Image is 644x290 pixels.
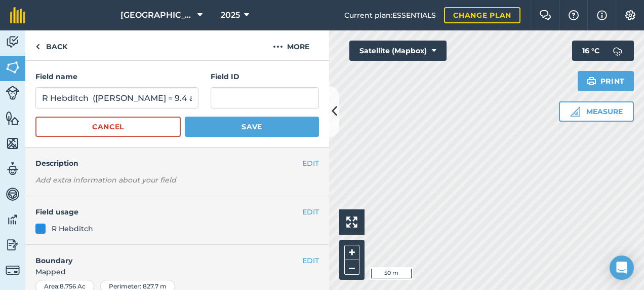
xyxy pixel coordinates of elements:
[344,260,359,275] button: –
[302,206,319,217] button: EDIT
[570,106,580,117] img: Ruler icon
[52,223,93,234] div: R Hebditch
[6,60,20,75] img: svg+xml;base64,PHN2ZyB4bWxucz0iaHR0cDovL3d3dy53My5vcmcvMjAwMC9zdmciIHdpZHRoPSI1NiIgaGVpZ2h0PSI2MC...
[587,75,596,87] img: svg+xml;base64,PHN2ZyB4bWxucz0iaHR0cDovL3d3dy53My5vcmcvMjAwMC9zdmciIHdpZHRoPSIxOSIgaGVpZ2h0PSIyNC...
[6,212,20,227] img: svg+xml;base64,PD94bWwgdmVyc2lvbj0iMS4wIiBlbmNvZGluZz0idXRmLTgiPz4KPCEtLSBHZW5lcmF0b3I6IEFkb2JlIE...
[344,245,359,260] button: +
[608,41,628,61] img: svg+xml;base64,PD94bWwgdmVyc2lvbj0iMS4wIiBlbmNvZGluZz0idXRmLTgiPz4KPCEtLSBHZW5lcmF0b3I6IEFkb2JlIE...
[6,136,20,151] img: svg+xml;base64,PHN2ZyB4bWxucz0iaHR0cDovL3d3dy53My5vcmcvMjAwMC9zdmciIHdpZHRoPSI1NiIgaGVpZ2h0PSI2MC...
[120,9,193,21] span: [GEOGRAPHIC_DATA]
[35,175,176,185] em: Add extra information about your field
[253,30,329,60] button: More
[349,41,447,61] button: Satellite (Mapbox)
[10,7,25,23] img: fieldmargin Logo
[25,30,77,60] a: Back
[444,7,520,23] a: Change plan
[6,111,20,126] img: svg+xml;base64,PHN2ZyB4bWxucz0iaHR0cDovL3d3dy53My5vcmcvMjAwMC9zdmciIHdpZHRoPSI1NiIgaGVpZ2h0PSI2MC...
[185,117,319,137] button: Save
[572,41,634,61] button: 16 °C
[35,41,40,53] img: svg+xml;base64,PHN2ZyB4bWxucz0iaHR0cDovL3d3dy53My5vcmcvMjAwMC9zdmciIHdpZHRoPSI5IiBoZWlnaHQ9IjI0Ii...
[35,158,319,169] h4: Description
[6,161,20,176] img: svg+xml;base64,PD94bWwgdmVyc2lvbj0iMS4wIiBlbmNvZGluZz0idXRmLTgiPz4KPCEtLSBHZW5lcmF0b3I6IEFkb2JlIE...
[582,41,599,61] span: 16 ° C
[35,117,181,137] button: Cancel
[578,71,634,91] button: Print
[610,256,634,280] div: Open Intercom Messenger
[25,245,302,266] h4: Boundary
[35,206,302,217] h4: Field usage
[346,216,357,228] img: Four arrows, one pointing top left, one top right, one bottom right and the last bottom left
[344,10,436,21] span: Current plan : ESSENTIALS
[568,10,580,20] img: A question mark icon
[6,86,20,100] img: svg+xml;base64,PD94bWwgdmVyc2lvbj0iMS4wIiBlbmNvZGluZz0idXRmLTgiPz4KPCEtLSBHZW5lcmF0b3I6IEFkb2JlIE...
[273,41,283,53] img: svg+xml;base64,PHN2ZyB4bWxucz0iaHR0cDovL3d3dy53My5vcmcvMjAwMC9zdmciIHdpZHRoPSIyMCIgaGVpZ2h0PSIyNC...
[539,10,551,20] img: Two speech bubbles overlapping with the left bubble in the forefront
[6,34,20,50] img: svg+xml;base64,PD94bWwgdmVyc2lvbj0iMS4wIiBlbmNvZGluZz0idXRmLTgiPz4KPCEtLSBHZW5lcmF0b3I6IEFkb2JlIE...
[6,263,20,277] img: svg+xml;base64,PD94bWwgdmVyc2lvbj0iMS4wIiBlbmNvZGluZz0idXRmLTgiPz4KPCEtLSBHZW5lcmF0b3I6IEFkb2JlIE...
[597,9,607,21] img: svg+xml;base64,PHN2ZyB4bWxucz0iaHR0cDovL3d3dy53My5vcmcvMjAwMC9zdmciIHdpZHRoPSIxNyIgaGVpZ2h0PSIxNy...
[35,71,198,82] h4: Field name
[624,10,636,20] img: A cog icon
[6,237,20,252] img: svg+xml;base64,PD94bWwgdmVyc2lvbj0iMS4wIiBlbmNvZGluZz0idXRmLTgiPz4KPCEtLSBHZW5lcmF0b3I6IEFkb2JlIE...
[6,187,20,202] img: svg+xml;base64,PD94bWwgdmVyc2lvbj0iMS4wIiBlbmNvZGluZz0idXRmLTgiPz4KPCEtLSBHZW5lcmF0b3I6IEFkb2JlIE...
[221,9,240,21] span: 2025
[559,101,634,122] button: Measure
[302,255,319,266] button: EDIT
[211,71,319,82] h4: Field ID
[25,266,329,277] span: Mapped
[302,158,319,169] button: EDIT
